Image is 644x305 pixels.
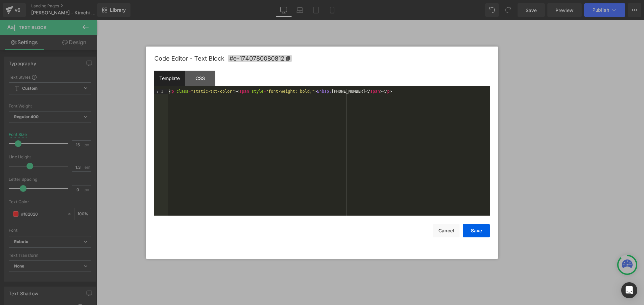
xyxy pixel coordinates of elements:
div: Open Intercom Messenger [621,282,637,298]
div: CSS [185,71,215,86]
span: Click to copy [228,55,292,62]
div: 1 [154,89,168,94]
div: Template [154,71,185,86]
button: Cancel [433,224,460,237]
button: Save [463,224,490,237]
span: Code Editor - Text Block [154,55,224,62]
